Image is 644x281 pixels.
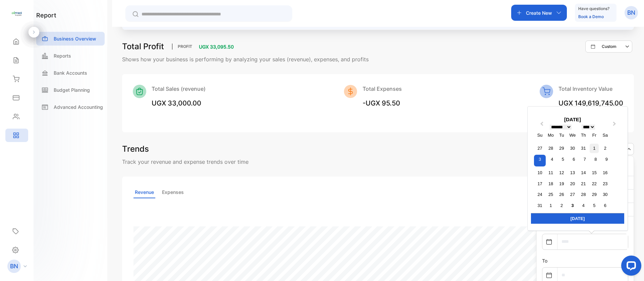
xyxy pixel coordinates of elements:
[579,179,588,188] div: Choose Thursday, August 21st, 2025
[199,44,234,50] span: UGX 33,095.50
[590,179,599,188] div: Choose Friday, August 22nd, 2025
[546,168,555,177] div: Choose Monday, August 11th, 2025
[557,179,566,188] div: Choose Tuesday, August 19th, 2025
[535,179,544,188] div: Choose Sunday, August 17th, 2025
[54,35,96,42] p: Business Overview
[601,144,610,153] div: Choose Saturday, August 2nd, 2025
[36,11,56,20] h1: report
[557,144,566,153] div: Choose Tuesday, July 29th, 2025
[36,100,105,114] a: Advanced Accounting
[557,201,566,210] div: Choose Tuesday, September 2nd, 2025
[54,69,87,76] p: Bank Accounts
[601,201,610,210] div: Choose Saturday, September 6th, 2025
[579,201,588,210] div: Choose Thursday, September 4th, 2025
[546,144,555,153] div: Choose Monday, July 28th, 2025
[161,187,185,198] p: Expenses
[601,190,610,199] div: Choose Saturday, August 30th, 2025
[122,41,164,53] h3: Total Profit
[590,190,599,199] div: Choose Friday, August 29th, 2025
[568,168,577,177] div: Choose Wednesday, August 13th, 2025
[531,213,624,224] div: [DATE]
[558,99,623,107] span: UGX 149,619,745.00
[569,155,578,164] div: Choose Wednesday, August 6th, 2025
[601,179,610,188] div: Choose Saturday, August 23rd, 2025
[568,179,577,188] div: Choose Wednesday, August 20th, 2025
[535,168,544,177] div: Choose Sunday, August 10th, 2025
[558,155,568,164] div: Choose Tuesday, August 5th, 2025
[590,201,599,210] div: Choose Friday, September 5th, 2025
[526,9,552,16] p: Create New
[590,144,599,153] div: Choose Friday, August 1st, 2025
[540,85,553,98] img: Icon
[542,258,547,264] label: To
[585,41,632,53] button: Custom
[627,8,635,17] p: BN
[546,179,555,188] div: Choose Monday, August 18th, 2025
[601,131,610,140] div: Sa
[36,66,105,80] a: Bank Accounts
[54,52,71,59] p: Reports
[133,187,155,198] p: Revenue
[568,131,577,140] div: We
[36,32,105,46] a: Business Overview
[122,143,149,155] h3: Trends
[579,190,588,199] div: Choose Thursday, August 28th, 2025
[152,85,206,93] p: Total Sales (revenue)
[546,201,555,210] div: Choose Monday, September 1st, 2025
[172,44,198,50] p: PROFIT
[10,262,18,271] p: BN
[616,253,644,281] iframe: LiveChat chat widget
[12,9,22,19] img: logo
[54,86,90,93] p: Budget Planning
[36,49,105,63] a: Reports
[122,55,634,63] p: Shows how your business is performing by analyzing your sales (revenue), expenses, and profits
[602,155,611,164] div: Choose Saturday, August 9th, 2025
[122,158,634,166] p: Track your revenue and expense trends over time
[531,116,614,124] div: [DATE]
[568,144,577,153] div: Choose Wednesday, July 30th, 2025
[568,190,577,199] div: Choose Wednesday, August 27th, 2025
[578,14,604,19] a: Book a Demo
[535,144,544,153] div: Choose Sunday, July 27th, 2025
[344,85,357,98] img: Icon
[602,44,616,50] p: Custom
[590,131,599,140] div: Fr
[36,83,105,97] a: Budget Planning
[601,168,610,177] div: Choose Saturday, August 16th, 2025
[535,131,544,140] div: Su
[152,99,201,107] span: UGX 33,000.00
[557,168,566,177] div: Choose Tuesday, August 12th, 2025
[363,85,402,93] p: Total Expenses
[546,190,555,199] div: Choose Monday, August 25th, 2025
[568,201,577,210] div: Choose Wednesday, September 3rd, 2025
[578,5,609,12] p: Have questions?
[580,155,589,164] div: Choose Thursday, August 7th, 2025
[590,168,599,177] div: Choose Friday, August 15th, 2025
[536,120,546,131] button: Previous Month
[54,103,103,111] p: Advanced Accounting
[610,120,621,131] button: Next Month
[579,144,588,153] div: Choose Thursday, July 31st, 2025
[511,5,567,21] button: Create New
[557,190,566,199] div: Choose Tuesday, August 26th, 2025
[546,131,555,140] div: Mo
[534,155,546,166] div: Choose Sunday, August 3rd, 2025
[547,155,556,164] div: Choose Monday, August 4th, 2025
[579,168,588,177] div: Choose Thursday, August 14th, 2025
[591,155,600,164] div: Choose Friday, August 8th, 2025
[625,5,638,21] button: BN
[363,99,400,107] span: -UGX 95.50
[558,85,623,93] p: Total Inventory Value
[533,143,612,211] div: month 2025-08
[535,190,544,199] div: Choose Sunday, August 24th, 2025
[557,131,566,140] div: Tu
[133,85,146,98] img: Icon
[535,201,544,210] div: Choose Sunday, August 31st, 2025
[579,131,588,140] div: Th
